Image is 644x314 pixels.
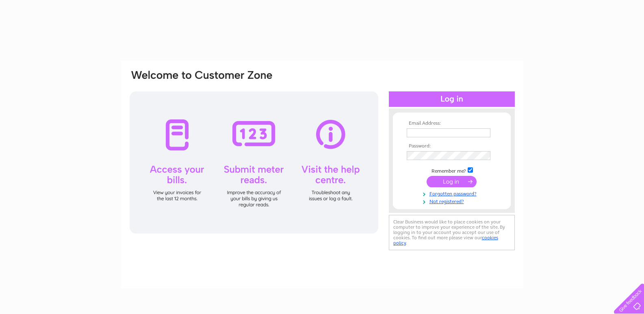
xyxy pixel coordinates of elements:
a: Forgotten password? [407,189,499,197]
th: Email Address: [405,121,499,126]
div: Clear Business would like to place cookies on your computer to improve your experience of the sit... [389,215,515,250]
input: Submit [427,176,477,187]
th: Password: [405,143,499,149]
a: cookies policy [393,235,498,246]
td: Remember me? [405,166,499,174]
a: Not registered? [407,197,499,205]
